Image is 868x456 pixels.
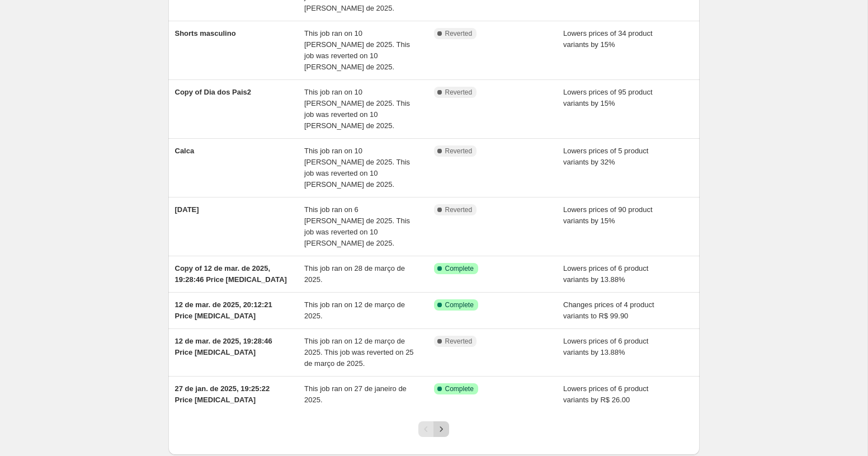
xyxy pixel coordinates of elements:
[563,29,653,49] span: Lowers prices of 34 product variants by 15%
[304,147,410,189] span: This job ran on 10 [PERSON_NAME] de 2025. This job was reverted on 10 [PERSON_NAME] de 2025.
[445,337,473,346] span: Reverted
[445,147,473,156] span: Reverted
[175,337,272,356] span: 12 de mar. de 2025, 19:28:46 Price [MEDICAL_DATA]
[563,264,648,284] span: Lowers prices of 6 product variants by 13.88%
[433,421,449,437] button: Next
[304,337,414,368] span: This job ran on 12 de março de 2025. This job was reverted on 25 de março de 2025.
[563,147,648,166] span: Lowers prices of 5 product variants by 32%
[304,29,410,71] span: This job ran on 10 [PERSON_NAME] de 2025. This job was reverted on 10 [PERSON_NAME] de 2025.
[175,205,199,214] span: [DATE]
[175,88,252,96] span: Copy of Dia dos Pais2
[304,88,410,130] span: This job ran on 10 [PERSON_NAME] de 2025. This job was reverted on 10 [PERSON_NAME] de 2025.
[304,384,407,404] span: This job ran on 27 de janeiro de 2025.
[304,300,405,320] span: This job ran on 12 de março de 2025.
[175,300,272,320] span: 12 de mar. de 2025, 20:12:21 Price [MEDICAL_DATA]
[304,264,405,284] span: This job ran on 28 de março de 2025.
[563,205,653,225] span: Lowers prices of 90 product variants by 15%
[445,264,474,273] span: Complete
[563,337,648,356] span: Lowers prices of 6 product variants by 13.88%
[563,384,648,404] span: Lowers prices of 6 product variants by R$ 26.00
[563,300,654,320] span: Changes prices of 4 product variants to R$ 99.90
[304,205,410,247] span: This job ran on 6 [PERSON_NAME] de 2025. This job was reverted on 10 [PERSON_NAME] de 2025.
[175,384,270,404] span: 27 de jan. de 2025, 19:25:22 Price [MEDICAL_DATA]
[175,264,287,284] span: Copy of 12 de mar. de 2025, 19:28:46 Price [MEDICAL_DATA]
[418,421,449,437] nav: Pagination
[175,147,195,155] span: Calca
[175,29,236,37] span: Shorts masculino
[445,88,473,97] span: Reverted
[563,88,653,107] span: Lowers prices of 95 product variants by 15%
[445,205,473,214] span: Reverted
[445,300,474,309] span: Complete
[445,384,474,393] span: Complete
[445,29,473,38] span: Reverted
